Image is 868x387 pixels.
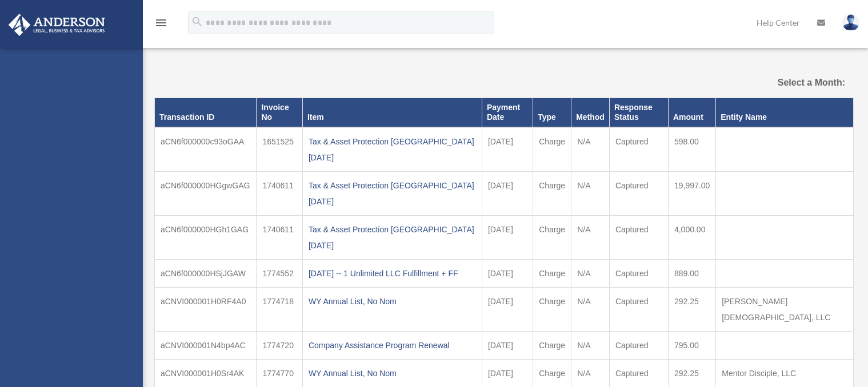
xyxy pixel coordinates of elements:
[609,287,668,331] td: Captured
[533,127,571,172] td: Charge
[257,127,303,172] td: 1651525
[533,331,571,359] td: Charge
[668,127,715,172] td: 598.00
[571,287,610,331] td: N/A
[533,98,571,127] th: Type
[155,331,257,359] td: aCNVI000001N4bp4AC
[155,359,257,387] td: aCNVI000001H0Sr4AK
[257,215,303,259] td: 1740611
[309,134,476,166] div: Tax & Asset Protection [GEOGRAPHIC_DATA] [DATE]
[533,259,571,287] td: Charge
[716,287,854,331] td: [PERSON_NAME][DEMOGRAPHIC_DATA], LLC
[482,259,533,287] td: [DATE]
[571,171,610,215] td: N/A
[571,259,610,287] td: N/A
[533,359,571,387] td: Charge
[609,171,668,215] td: Captured
[482,127,533,172] td: [DATE]
[609,259,668,287] td: Captured
[155,98,257,127] th: Transaction ID
[746,75,845,91] label: Select a Month:
[482,98,533,127] th: Payment Date
[533,215,571,259] td: Charge
[668,287,715,331] td: 292.25
[154,20,168,30] a: menu
[482,287,533,331] td: [DATE]
[257,259,303,287] td: 1774552
[668,171,715,215] td: 19,997.00
[571,127,610,172] td: N/A
[5,14,109,36] img: Anderson Advisors Platinum Portal
[668,331,715,359] td: 795.00
[155,171,257,215] td: aCN6f000000HGgwGAG
[257,359,303,387] td: 1774770
[571,331,610,359] td: N/A
[668,215,715,259] td: 4,000.00
[309,337,476,353] div: Company Assistance Program Renewal
[609,215,668,259] td: Captured
[716,359,854,387] td: Mentor Disciple, LLC
[302,98,482,127] th: Item
[609,331,668,359] td: Captured
[609,359,668,387] td: Captured
[155,127,257,172] td: aCN6f000000c93oGAA
[571,98,610,127] th: Method
[609,98,668,127] th: Response Status
[155,259,257,287] td: aCN6f000000HSjJGAW
[257,171,303,215] td: 1740611
[309,365,476,381] div: WY Annual List, No Nom
[257,331,303,359] td: 1774720
[668,98,715,127] th: Amount
[842,14,859,31] img: User Pic
[668,259,715,287] td: 889.00
[533,171,571,215] td: Charge
[482,171,533,215] td: [DATE]
[482,331,533,359] td: [DATE]
[191,15,203,28] i: search
[571,215,610,259] td: N/A
[482,215,533,259] td: [DATE]
[155,215,257,259] td: aCN6f000000HGh1GAG
[609,127,668,172] td: Captured
[257,98,303,127] th: Invoice No
[154,16,168,30] i: menu
[309,178,476,209] div: Tax & Asset Protection [GEOGRAPHIC_DATA] [DATE]
[533,287,571,331] td: Charge
[482,359,533,387] td: [DATE]
[571,359,610,387] td: N/A
[155,287,257,331] td: aCNVI000001H0RF4A0
[309,265,476,281] div: [DATE] -- 1 Unlimited LLC Fulfillment + FF
[309,293,476,309] div: WY Annual List, No Nom
[257,287,303,331] td: 1774718
[309,221,476,253] div: Tax & Asset Protection [GEOGRAPHIC_DATA] [DATE]
[716,98,854,127] th: Entity Name
[668,359,715,387] td: 292.25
